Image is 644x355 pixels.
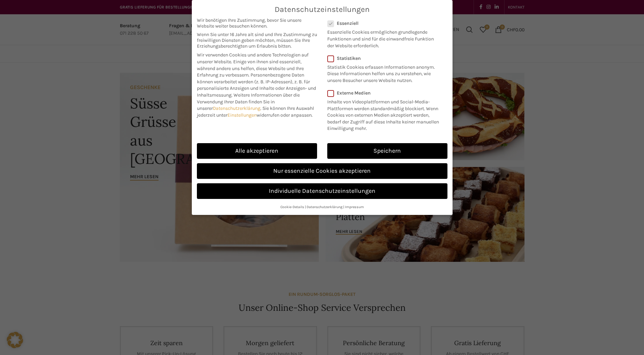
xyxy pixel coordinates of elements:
a: Impressum [345,205,364,209]
a: Alle akzeptieren [197,143,317,159]
a: Datenschutzerklärung [307,205,343,209]
label: Statistiken [327,55,439,61]
a: Einstellungen [227,112,257,118]
a: Cookie-Details [280,205,304,209]
label: Essenziell [327,20,439,26]
a: Datenschutzerklärung [213,105,260,111]
a: Speichern [327,143,447,159]
a: Individuelle Datenschutzeinstellungen [197,183,447,199]
p: Inhalte von Videoplattformen und Social-Media-Plattformen werden standardmäßig blockiert. Wenn Co... [327,96,443,132]
span: Sie können Ihre Auswahl jederzeit unter widerrufen oder anpassen. [197,105,314,118]
span: Weitere Informationen über die Verwendung Ihrer Daten finden Sie in unserer . [197,92,300,111]
span: Wir benötigen Ihre Zustimmung, bevor Sie unsere Website weiter besuchen können. [197,17,317,29]
p: Essenzielle Cookies ermöglichen grundlegende Funktionen und sind für die einwandfreie Funktion de... [327,26,439,49]
span: Datenschutzeinstellungen [275,5,370,14]
span: Wenn Sie unter 16 Jahre alt sind und Ihre Zustimmung zu freiwilligen Diensten geben möchten, müss... [197,32,317,49]
a: Nur essenzielle Cookies akzeptieren [197,163,447,179]
span: Personenbezogene Daten können verarbeitet werden (z. B. IP-Adressen), z. B. für personalisierte A... [197,72,316,98]
label: Externe Medien [327,90,443,96]
span: Wir verwenden Cookies und andere Technologien auf unserer Website. Einige von ihnen sind essenzie... [197,52,309,78]
p: Statistik Cookies erfassen Informationen anonym. Diese Informationen helfen uns zu verstehen, wie... [327,61,439,84]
